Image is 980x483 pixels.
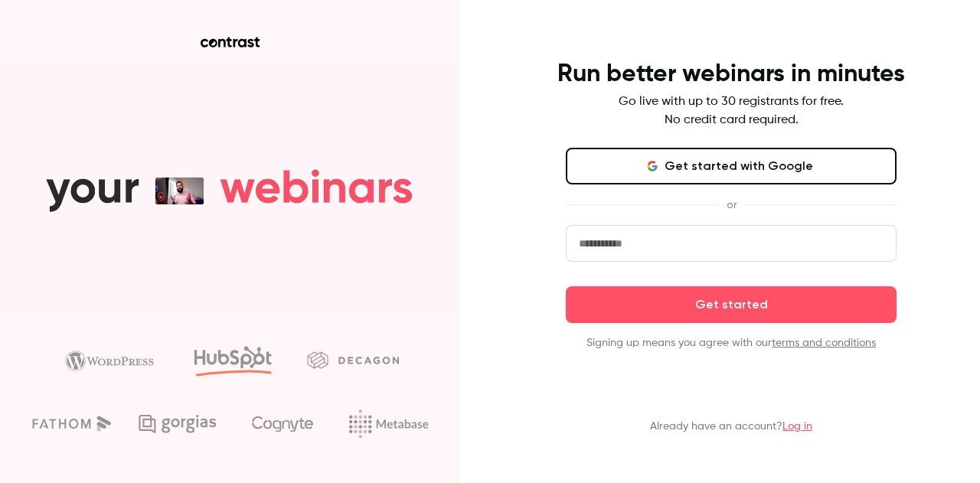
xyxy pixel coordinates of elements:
span: or [719,197,744,213]
a: Log in [782,421,812,432]
button: Get started [566,286,897,323]
img: decagon [307,351,399,368]
h4: Run better webinars in minutes [557,59,905,90]
a: terms and conditions [772,338,876,348]
p: Signing up means you agree with our [566,335,897,351]
button: Get started with Google [566,148,897,184]
p: Go live with up to 30 registrants for free. No credit card required. [619,93,844,129]
p: Already have an account? [650,419,812,434]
